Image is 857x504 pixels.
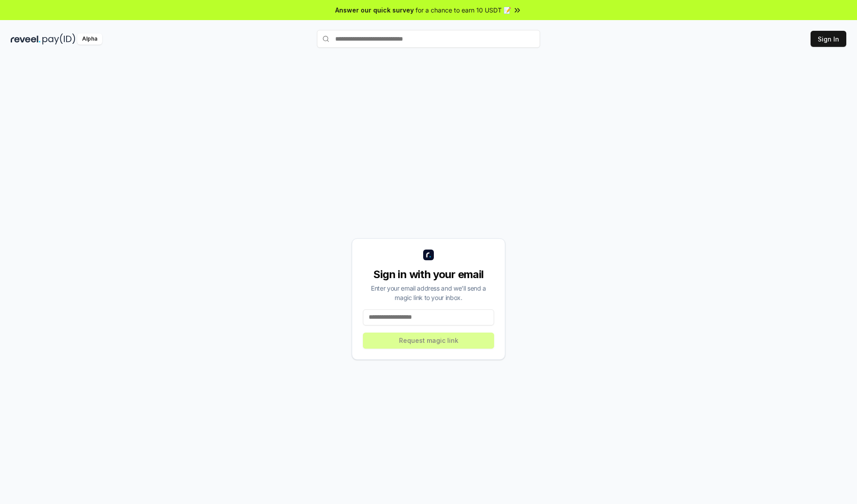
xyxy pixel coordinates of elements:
img: reveel_dark [11,33,41,45]
div: Enter your email address and we’ll send a magic link to your inbox. [363,283,494,302]
img: logo_small [423,250,434,260]
span: Answer our quick survey [335,5,414,15]
button: Sign In [811,31,846,47]
img: pay_id [42,33,75,45]
div: Sign in with your email [363,267,494,282]
span: for a chance to earn 10 USDT 📝 [416,5,511,15]
div: Alpha [77,33,102,45]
